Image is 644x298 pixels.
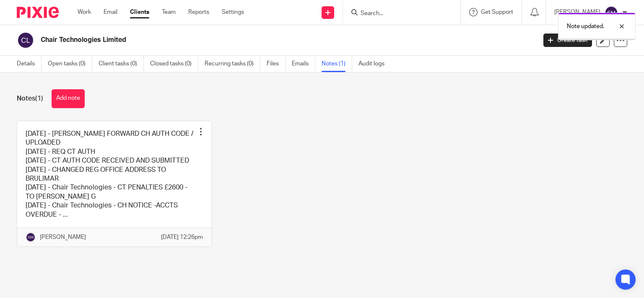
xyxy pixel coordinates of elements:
a: Closed tasks (0) [150,56,198,72]
h2: Chair Technologies Limited [41,36,433,44]
img: svg%3E [26,232,36,242]
a: Audit logs [358,56,391,72]
a: Email [104,8,117,16]
img: Pixie [17,7,59,18]
a: Details [17,56,42,72]
a: Notes (1) [322,56,352,72]
h1: Notes [17,94,43,103]
p: Note updated. [567,22,604,31]
img: svg%3E [17,31,34,49]
span: (1) [35,95,43,102]
p: [DATE] 12:26pm [161,233,203,241]
a: Open tasks (0) [48,56,92,72]
a: Work [78,8,91,16]
a: Reports [188,8,209,16]
a: Create task [543,34,592,47]
a: Emails [292,56,315,72]
a: Settings [222,8,244,16]
a: Client tasks (0) [99,56,144,72]
img: svg%3E [605,6,618,19]
a: Clients [130,8,149,16]
a: Recurring tasks (0) [205,56,260,72]
button: Add note [52,89,85,108]
a: Files [267,56,286,72]
a: Team [162,8,176,16]
p: [PERSON_NAME] [40,233,86,241]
